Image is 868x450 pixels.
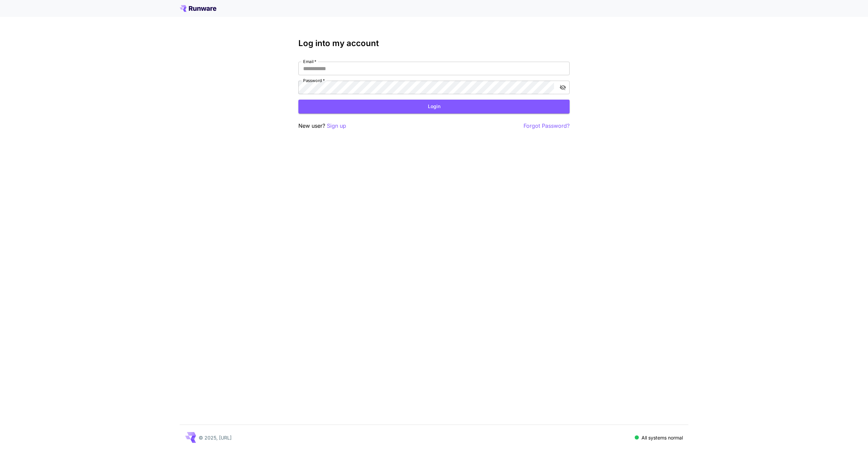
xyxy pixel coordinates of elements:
p: All systems normal [642,434,683,441]
button: Forgot Password? [524,122,570,130]
h3: Log into my account [298,39,570,48]
button: Login [298,100,570,114]
label: Password [303,78,325,83]
button: Sign up [327,122,346,130]
p: © 2025, [URL] [199,434,232,441]
p: New user? [298,122,346,130]
label: Email [303,59,316,64]
button: toggle password visibility [557,81,569,94]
